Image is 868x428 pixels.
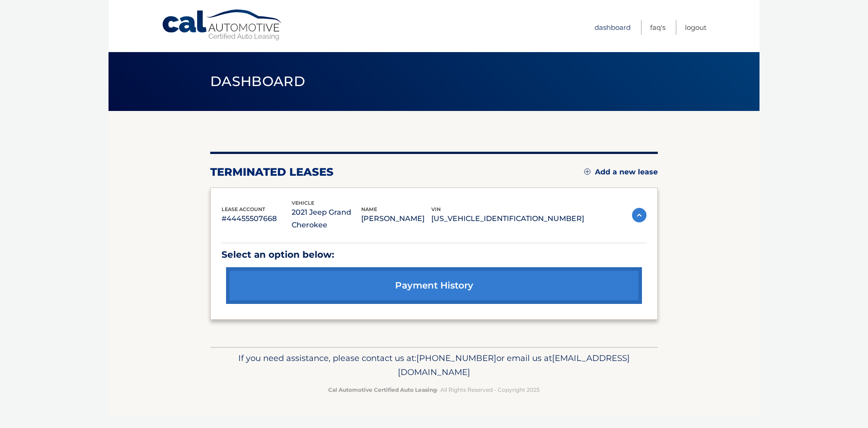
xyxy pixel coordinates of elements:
[594,20,631,35] a: Dashboard
[685,20,707,35] a: Logout
[584,168,590,175] img: add.svg
[328,386,437,393] strong: Cal Automotive Certified Auto Leasing
[361,212,431,225] p: [PERSON_NAME]
[650,20,665,35] a: FAQ's
[210,73,305,90] span: Dashboard
[431,206,441,212] span: vin
[226,267,642,304] a: payment history
[210,165,334,179] h2: terminated leases
[216,385,652,394] p: - All Rights Reserved - Copyright 2025
[292,206,362,231] p: 2021 Jeep Grand Cherokee
[416,353,496,363] span: [PHONE_NUMBER]
[161,9,283,41] a: Cal Automotive
[292,200,314,206] span: vehicle
[222,206,265,212] span: lease account
[431,212,584,225] p: [US_VEHICLE_IDENTIFICATION_NUMBER]
[632,208,646,222] img: accordion-active.svg
[216,351,652,380] p: If you need assistance, please contact us at: or email us at
[222,247,646,263] p: Select an option below:
[361,206,377,212] span: name
[584,168,658,177] a: Add a new lease
[222,212,292,225] p: #44455507668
